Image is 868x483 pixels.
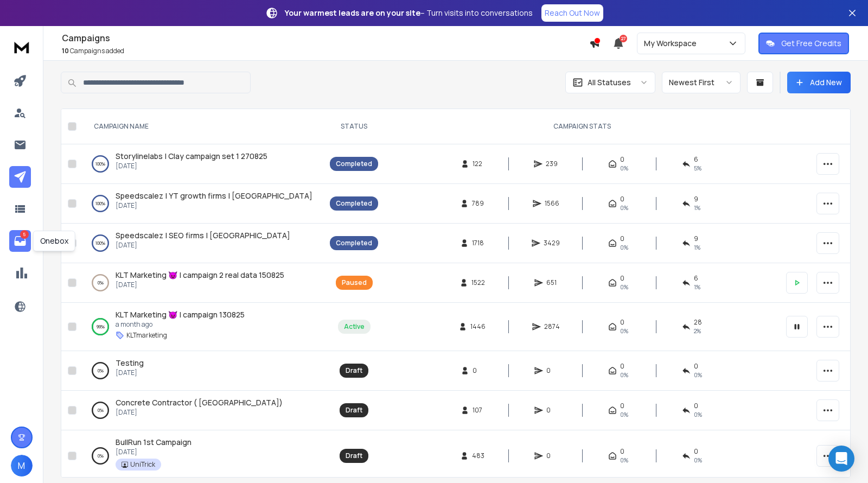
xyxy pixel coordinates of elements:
div: Active [344,322,365,331]
span: 0 [473,366,483,375]
span: 1 % [694,204,700,212]
span: 9 [694,234,698,243]
p: Campaigns added [62,47,589,55]
span: 1 % [694,243,700,252]
span: 0% [620,164,628,173]
span: Speedscalez | YT growth firms | [GEOGRAPHIC_DATA] [116,190,312,201]
span: 2 % [694,327,701,335]
span: 2874 [544,322,560,331]
span: 3429 [544,239,560,247]
span: KLT Marketing 😈 | campaign 130825 [116,309,245,320]
span: 122 [473,160,483,168]
p: – Turn visits into conversations [285,8,533,18]
div: Draft [346,366,362,375]
span: 1 % [694,283,700,291]
a: Concrete Contractor ( [GEOGRAPHIC_DATA]) [116,397,283,408]
span: 0 [620,234,624,243]
span: Speedscalez | SEO firms | [GEOGRAPHIC_DATA] [116,230,290,240]
th: CAMPAIGN STATS [385,109,780,144]
p: My Workspace [644,38,701,49]
p: 5 [20,230,29,239]
span: 0% [694,371,702,379]
span: 0% [620,327,628,335]
a: Speedscalez | YT growth firms | [GEOGRAPHIC_DATA] [116,190,312,201]
div: Completed [336,160,372,168]
span: BullRun 1st Campaign [116,437,192,447]
span: 651 [546,278,557,287]
p: 0 % [98,277,104,288]
a: Storylinelabs | Clay campaign set 1 270825 [116,151,267,162]
span: Storylinelabs | Clay campaign set 1 270825 [116,151,267,161]
span: 10 [62,46,69,55]
strong: Your warmest leads are on your site [285,8,420,18]
p: Reach Out Now [545,8,600,18]
span: 0 [546,406,557,415]
span: 6 [694,274,698,283]
p: All Statuses [588,77,631,88]
p: 100 % [95,198,105,209]
p: KLTmarketing [126,331,167,340]
span: 0 [620,274,624,283]
span: 6 [694,155,698,164]
p: [DATE] [116,201,312,210]
span: 0 [620,447,624,456]
span: 1446 [470,322,486,331]
span: 789 [472,199,484,208]
td: 0%KLT Marketing 😈 | campaign 2 real data 150825[DATE] [81,263,323,303]
span: 1566 [545,199,559,208]
p: Get Free Credits [781,38,841,49]
span: 1522 [471,278,485,287]
div: Completed [336,239,372,247]
span: 0 [546,366,557,375]
span: 107 [473,406,483,415]
span: 0 [694,402,698,410]
span: 1718 [472,239,484,247]
td: 100%Speedscalez | YT growth firms | [GEOGRAPHIC_DATA][DATE] [81,184,323,224]
th: STATUS [323,109,385,144]
span: 0% [620,243,628,252]
a: Testing [116,358,144,368]
span: 0 [620,318,624,327]
span: 0% [620,371,628,379]
button: M [11,455,33,476]
td: 0%Testing[DATE] [81,351,323,391]
span: 239 [546,160,558,168]
span: 27 [620,35,627,42]
p: 100 % [95,238,105,249]
a: Reach Out Now [541,4,603,22]
div: Open Intercom Messenger [828,446,854,472]
p: 99 % [97,321,105,332]
span: 0% [694,456,702,465]
span: 0 [620,195,624,204]
button: Get Free Credits [758,33,849,54]
span: 0% [620,283,628,291]
p: a month ago [116,320,245,329]
p: 0 % [98,405,104,416]
p: 0 % [98,365,104,376]
th: CAMPAIGN NAME [81,109,323,144]
span: 0 [620,155,624,164]
p: [DATE] [116,162,267,170]
span: 0 [620,402,624,410]
a: BullRun 1st Campaign [116,437,192,448]
p: [DATE] [116,281,284,289]
button: Add New [787,72,851,93]
span: 0 [694,447,698,456]
span: 28 [694,318,702,327]
p: 100 % [95,158,105,169]
div: Draft [346,406,362,415]
h1: Campaigns [62,31,589,45]
p: [DATE] [116,408,283,417]
td: 0%Concrete Contractor ( [GEOGRAPHIC_DATA])[DATE] [81,391,323,430]
a: KLT Marketing 😈 | campaign 2 real data 150825 [116,270,284,281]
p: [DATE] [116,241,290,250]
p: [DATE] [116,368,144,377]
div: Completed [336,199,372,208]
p: UniTrick [130,460,155,469]
div: Paused [342,278,367,287]
button: Newest First [662,72,741,93]
a: 5 [9,230,31,252]
span: 0 [694,362,698,371]
img: logo [11,37,33,57]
